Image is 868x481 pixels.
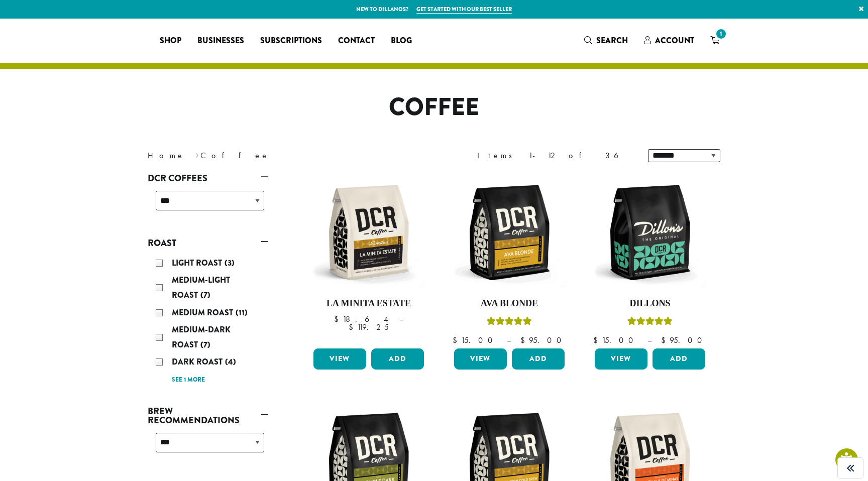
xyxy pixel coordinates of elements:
[200,339,210,350] span: (7)
[371,348,424,370] button: Add
[453,335,497,345] bdi: 15.00
[260,35,322,47] span: Subscriptions
[452,298,567,309] h4: Ava Blonde
[391,35,412,47] span: Blog
[595,348,647,370] a: View
[160,35,181,47] span: Shop
[576,32,636,49] a: Search
[399,314,403,324] span: –
[197,35,244,47] span: Businesses
[334,314,390,324] bdi: 18.64
[487,315,532,330] div: Rated 5.00 out of 5
[338,35,375,47] span: Contact
[627,315,673,330] div: Rated 5.00 out of 5
[148,429,268,464] div: Brew Recommendations
[200,289,210,301] span: (7)
[313,348,366,370] a: View
[593,335,638,345] bdi: 15.00
[592,175,708,290] img: DCR-12oz-Dillons-Stock-scaled.png
[311,298,426,309] h4: La Minita Estate
[140,93,728,122] h1: Coffee
[520,335,566,345] bdi: 95.00
[148,234,268,252] a: Roast
[148,187,268,222] div: DCR Coffees
[172,356,225,368] span: Dark Roast
[592,175,708,344] a: DillonsRated 5.00 out of 5
[172,257,225,269] span: Light Roast
[148,252,268,391] div: Roast
[653,348,705,370] button: Add
[647,335,652,345] span: –
[507,335,511,345] span: –
[655,35,694,46] span: Account
[311,175,426,344] a: La Minita Estate
[148,150,185,161] a: Home
[520,335,529,345] span: $
[172,324,231,350] span: Medium-Dark Roast
[349,322,389,332] bdi: 119.25
[172,307,236,318] span: Medium Roast
[512,348,565,370] button: Add
[477,150,633,162] div: Items 1-12 of 36
[349,322,357,332] span: $
[661,335,707,345] bdi: 95.00
[334,314,343,324] span: $
[661,335,670,345] span: $
[148,170,268,187] a: DCR Coffees
[172,274,230,301] span: Medium-Light Roast
[152,33,189,49] a: Shop
[453,335,461,345] span: $
[452,175,567,344] a: Ava BlondeRated 5.00 out of 5
[454,348,507,370] a: View
[148,150,419,162] nav: Breadcrumb
[311,175,426,290] img: DCR-12oz-La-Minita-Estate-Stock-scaled.png
[592,298,708,309] h4: Dillons
[452,175,567,290] img: DCR-12oz-Ava-Blonde-Stock-scaled.png
[195,146,199,162] span: ›
[225,356,236,368] span: (4)
[416,5,512,14] a: Get started with our best seller
[236,307,248,318] span: (11)
[714,27,728,41] span: 1
[148,403,268,429] a: Brew Recommendations
[596,35,628,46] span: Search
[593,335,602,345] span: $
[172,375,205,385] a: See 1 more
[225,257,235,269] span: (3)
